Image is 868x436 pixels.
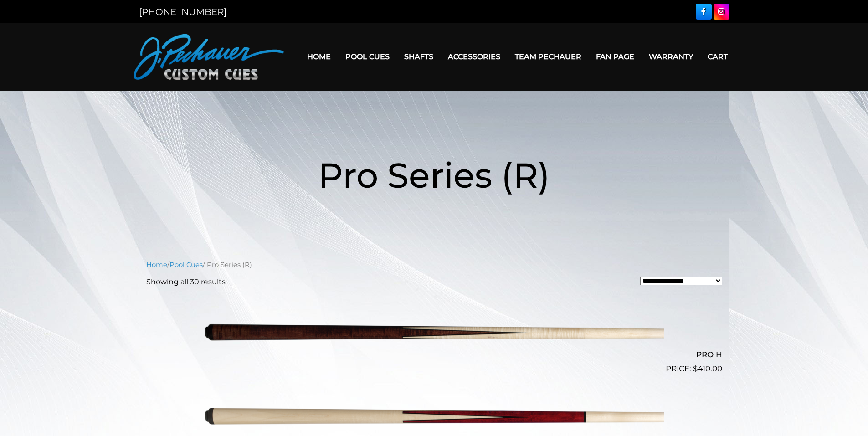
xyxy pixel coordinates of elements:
[397,45,441,68] a: Shafts
[204,295,664,371] img: PRO H
[146,295,722,375] a: PRO H $410.00
[318,154,550,196] span: Pro Series (R)
[693,364,698,373] span: $
[642,45,700,68] a: Warranty
[146,346,722,363] h2: PRO H
[146,260,722,270] nav: Breadcrumb
[146,277,226,287] p: Showing all 30 results
[134,34,284,80] img: Pechauer Custom Cues
[441,45,508,68] a: Accessories
[139,6,226,17] a: [PHONE_NUMBER]
[640,277,722,285] select: Shop order
[300,45,338,68] a: Home
[589,45,642,68] a: Fan Page
[693,364,722,373] bdi: 410.00
[508,45,589,68] a: Team Pechauer
[338,45,397,68] a: Pool Cues
[169,261,203,269] a: Pool Cues
[146,261,167,269] a: Home
[700,45,735,68] a: Cart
